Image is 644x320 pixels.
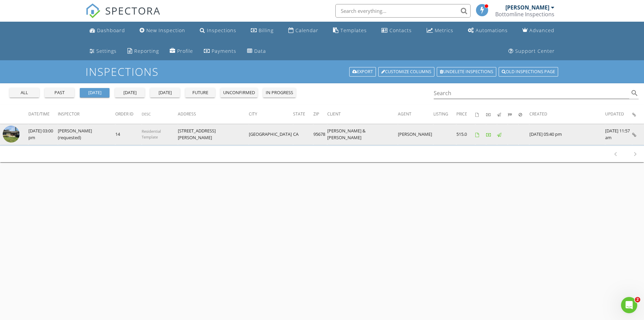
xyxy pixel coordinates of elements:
a: Advanced [520,24,557,37]
div: all [12,89,37,96]
button: past [45,88,74,98]
th: Client: Not sorted. [327,105,398,124]
button: [DATE] [80,88,110,98]
th: Agreements signed: Not sorted. [475,105,486,124]
td: [PERSON_NAME] & [PERSON_NAME] [327,124,398,145]
div: Inspections [207,27,236,34]
th: Agent: Not sorted. [398,105,433,124]
input: Search [434,88,629,99]
div: unconfirmed [223,89,255,96]
a: Metrics [424,24,456,37]
div: Billing [259,27,273,34]
div: Automations [476,27,508,34]
div: [DATE] [82,89,107,96]
button: in progress [263,88,296,98]
span: SPECTORA [105,3,161,18]
div: Dashboard [97,27,125,34]
a: Contacts [379,24,414,37]
a: Support Center [506,45,557,58]
a: Inspections [197,24,239,37]
td: [PERSON_NAME] [398,124,433,145]
td: 95678 [313,124,327,145]
span: Listing [433,111,448,117]
a: Calendar [286,24,321,37]
input: Search everything... [335,4,471,18]
div: [DATE] [153,89,177,96]
th: Listing: Not sorted. [433,105,456,124]
span: State [293,111,305,117]
a: Automations (Basic) [465,24,510,37]
button: [DATE] [150,88,180,98]
th: Price: Not sorted. [456,105,475,124]
th: City: Not sorted. [249,105,293,124]
i: search [630,89,639,97]
img: 9354868%2Freports%2Fae42e790-fa2e-4b79-bfd0-957d7b48520e%2Fcover_photos%2FXHni0iI164m7LQatiiaQ%2F... [3,126,20,143]
th: Inspection Details: Not sorted. [632,105,644,124]
button: future [185,88,215,98]
span: Desc [142,111,151,116]
a: Payments [201,45,239,58]
div: Reporting [134,48,159,54]
th: State: Not sorted. [293,105,313,124]
span: Residential Template [142,129,161,140]
span: Zip [313,111,319,117]
a: New Inspection [137,24,188,37]
div: [PERSON_NAME] [505,4,549,11]
span: Client [327,111,341,117]
td: [GEOGRAPHIC_DATA] [249,124,293,145]
th: Created: Not sorted. [529,105,605,124]
th: Inspector: Not sorted. [58,105,115,124]
h1: Inspections [86,66,559,78]
div: New Inspection [146,27,185,34]
span: Price [456,111,467,117]
div: Support Center [515,48,555,54]
div: Payments [212,48,236,54]
span: Updated [605,111,624,117]
a: Undelete inspections [437,67,496,77]
a: Reporting [125,45,162,58]
button: all [9,88,39,98]
div: Advanced [529,27,554,34]
a: Company Profile [167,45,196,58]
span: Created [529,111,547,117]
span: Date/Time [28,111,50,117]
a: Billing [248,24,276,37]
td: [STREET_ADDRESS][PERSON_NAME] [178,124,249,145]
th: Paid: Not sorted. [486,105,497,124]
a: Old inspections page [499,67,558,77]
th: Published: Not sorted. [497,105,508,124]
td: [DATE] 05:40 pm [529,124,605,145]
span: Inspector [58,111,79,117]
div: Settings [96,48,117,54]
a: Settings [87,45,119,58]
a: Dashboard [87,24,128,37]
th: Updated: Not sorted. [605,105,632,124]
th: Desc: Not sorted. [142,105,178,124]
td: [DATE] 03:00 pm [28,124,58,145]
button: unconfirmed [220,88,258,98]
div: Templates [340,27,367,34]
th: Date/Time: Not sorted. [28,105,58,124]
button: [DATE] [115,88,145,98]
td: 515.0 [456,124,475,145]
th: Order ID: Not sorted. [115,105,142,124]
div: Metrics [435,27,453,34]
a: Templates [330,24,369,37]
div: Profile [177,48,193,54]
div: Calendar [295,27,318,34]
a: Data [244,45,269,58]
span: Address [178,111,196,117]
th: Address: Not sorted. [178,105,249,124]
div: past [47,89,72,96]
iframe: Intercom live chat [621,297,637,313]
div: in progress [266,89,293,96]
a: Customize Columns [378,67,434,77]
span: 2 [635,297,640,302]
td: CA [293,124,313,145]
span: City [249,111,257,117]
th: Zip: Not sorted. [313,105,327,124]
a: Export [349,67,376,77]
div: Data [254,48,266,54]
div: Contacts [389,27,412,34]
th: Canceled: Not sorted. [519,105,529,124]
